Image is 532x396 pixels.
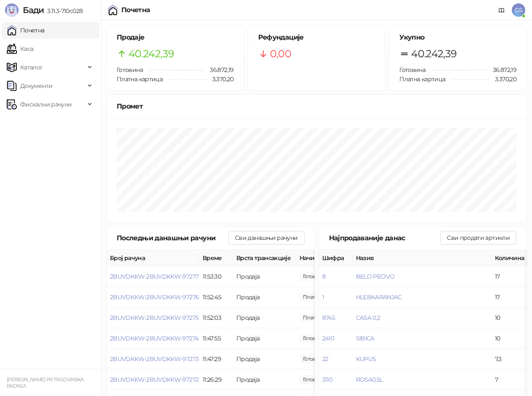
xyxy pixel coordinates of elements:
[117,101,516,112] div: Промет
[492,328,529,349] td: 10
[117,233,228,243] div: Последњи данашњи рачуни
[233,250,296,266] th: Врста трансакције
[492,266,529,287] td: 17
[399,32,516,43] h5: Укупно
[299,292,345,302] span: 335,00
[258,32,375,43] h5: Рефундације
[492,250,529,266] th: Количина
[353,250,492,266] th: Назив
[270,46,291,62] span: 0,00
[110,355,198,363] button: 2BUVDKKW-2BUVDKKW-97273
[204,65,233,74] span: 36.872,19
[322,293,324,301] button: 1
[492,369,529,390] td: 7
[322,335,334,342] button: 2410
[440,231,516,245] button: Сви продати артикли
[512,3,525,17] span: GS
[7,40,33,57] a: Каса
[322,355,329,363] button: 22
[299,334,328,343] span: 100,00
[199,250,233,266] th: Време
[110,314,198,322] button: 2BUVDKKW-2BUVDKKW-97275
[199,287,233,308] td: 11:52:45
[117,66,143,74] span: Готовина
[7,377,84,389] small: [PERSON_NAME] PR TRGOVINSKA RADNJA
[228,231,304,245] button: Сви данашњи рачуни
[199,349,233,369] td: 11:47:29
[233,266,296,287] td: Продаја
[399,75,445,83] span: Платна картица
[107,250,199,266] th: Број рачуна
[495,3,508,17] a: Документација
[492,287,529,308] td: 17
[199,266,233,287] td: 11:53:30
[299,272,328,281] span: 660,00
[20,59,43,76] span: Каталог
[492,308,529,328] td: 10
[411,46,457,62] span: 40.242,39
[117,75,163,83] span: Платна картица
[233,369,296,390] td: Продаја
[206,74,234,84] span: 3.370,20
[121,7,150,13] div: Почетна
[110,376,198,383] button: 2BUVDKKW-2BUVDKKW-97272
[233,328,296,349] td: Продаја
[299,354,328,364] span: 50,00
[322,314,335,322] button: 8745
[233,349,296,369] td: Продаја
[322,273,326,280] button: 8
[356,293,402,301] button: HLEBKARANJAC
[319,250,353,266] th: Шифра
[356,335,374,342] button: SIBICA
[5,3,19,17] img: Logo
[299,313,345,322] span: 650,95
[322,376,332,383] button: 3110
[487,65,516,74] span: 36.872,19
[23,5,44,15] span: Бади
[199,369,233,390] td: 11:26:29
[356,314,380,322] button: CASA 0,2
[44,7,83,15] span: 3.11.3-710c028
[20,96,72,113] span: Фискални рачуни
[399,66,425,74] span: Готовина
[199,328,233,349] td: 11:47:55
[329,233,441,243] div: Најпродаваније данас
[299,375,328,384] span: 270,00
[492,349,529,369] td: 7,3
[233,308,296,328] td: Продаја
[356,355,376,363] button: KUPUS
[233,287,296,308] td: Продаја
[199,308,233,328] td: 11:52:03
[296,250,380,266] th: Начини плаћања
[20,77,52,94] span: Документи
[128,46,174,62] span: 40.242,39
[356,376,383,383] button: ROSA0,5L
[489,74,516,84] span: 3.370,20
[356,273,395,280] button: BELO PECIVO
[7,22,45,39] a: Почетна
[110,273,198,280] button: 2BUVDKKW-2BUVDKKW-97277
[110,335,198,342] button: 2BUVDKKW-2BUVDKKW-97274
[110,293,199,301] button: 2BUVDKKW-2BUVDKKW-97276
[117,32,234,43] h5: Продаје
